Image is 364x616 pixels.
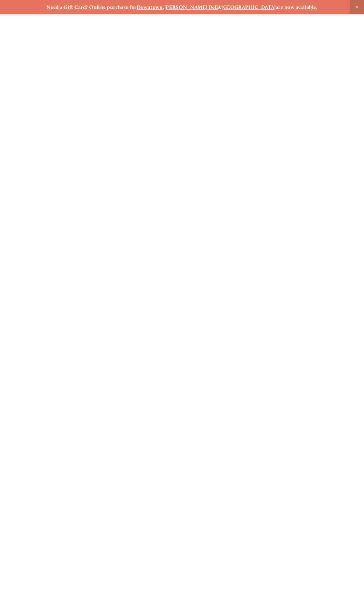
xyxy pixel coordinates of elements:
strong: are now available. [276,4,318,10]
strong: Need a Gift Card? Online purchase for [46,4,137,10]
strong: , [163,4,164,10]
a: [PERSON_NAME] Dell [164,4,218,10]
a: [GEOGRAPHIC_DATA] [221,4,276,10]
strong: & [218,4,221,10]
a: Downtown [137,4,163,10]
